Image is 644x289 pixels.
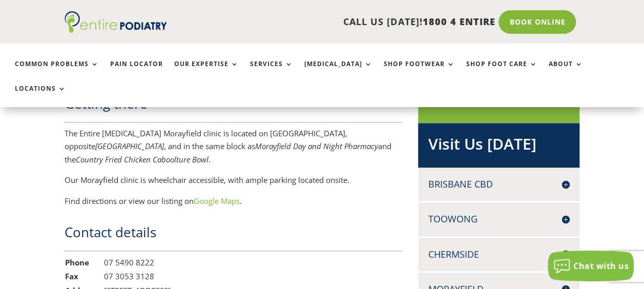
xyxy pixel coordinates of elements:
[428,248,569,261] h4: Chermside
[15,85,66,107] a: Locations
[65,195,403,208] p: Find directions or view our listing on .
[65,11,167,33] img: logo (1)
[65,223,403,246] h2: Contact details
[548,251,634,281] button: Chat with us
[103,270,228,284] td: 07 3053 3128
[549,60,583,82] a: About
[110,60,163,82] a: Pain Locator
[428,213,569,225] h4: Toowong
[428,133,569,160] h2: Visit Us [DATE]
[422,15,495,28] span: 1800 4 ENTIRE
[95,141,164,151] em: [GEOGRAPHIC_DATA]
[65,257,89,267] strong: Phone
[573,260,629,272] span: Chat with us
[65,174,403,195] p: Our Morayfield clinic is wheelchair accessible, with ample parking located onsite.
[255,141,378,151] em: Morayfield Day and Night Pharmacy
[15,60,99,82] a: Common Problems
[384,60,455,82] a: Shop Footwear
[65,25,167,35] a: Entire Podiatry
[65,271,78,281] strong: Fax
[174,60,239,82] a: Our Expertise
[428,178,569,191] h4: Brisbane CBD
[180,15,495,29] p: CALL US [DATE]!
[194,196,240,206] a: Google Maps
[466,60,537,82] a: Shop Foot Care
[76,154,209,164] em: Country Fried Chicken Caboolture Bowl
[304,60,372,82] a: [MEDICAL_DATA]
[65,127,403,174] p: The Entire [MEDICAL_DATA] Morayfield clinic is located on [GEOGRAPHIC_DATA], opposite , and in th...
[498,10,576,34] a: Book Online
[250,60,293,82] a: Services
[103,256,228,270] td: 07 5490 8222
